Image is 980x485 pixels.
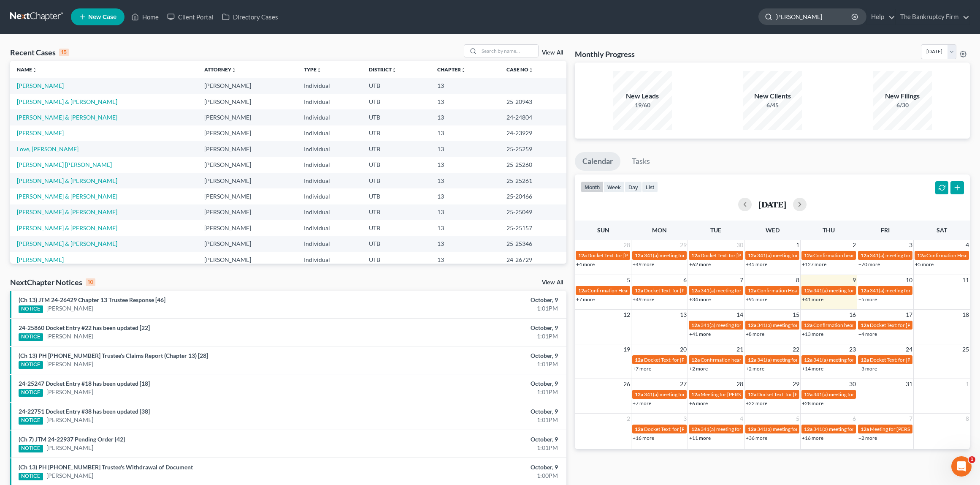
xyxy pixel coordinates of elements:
td: UTB [362,173,430,188]
i: unfold_more [528,68,533,73]
span: 12a [748,426,756,432]
span: 12 [623,310,631,320]
a: The Bankruptcy Firm [896,9,969,25]
a: Case Nounfold_more [506,66,533,73]
span: 8 [795,275,800,285]
button: week [604,181,625,193]
div: 15 [59,49,69,56]
span: 21 [736,344,744,354]
span: Confirmation hearing for [PERSON_NAME] [813,322,909,328]
div: 10 [86,278,95,286]
a: 24-25247 Docket Entry #18 has been updated [18] [19,380,150,387]
a: Attorneyunfold_more [204,66,236,73]
span: 341(a) meeting for [PERSON_NAME] [757,357,839,363]
span: Tue [710,226,721,234]
div: 1:00PM [384,471,558,480]
span: 12a [691,322,700,328]
td: 25-25049 [500,204,566,220]
a: View All [542,280,563,286]
span: 12a [691,391,700,398]
td: 13 [430,252,500,267]
td: UTB [362,252,430,267]
a: 24-22751 Docket Entry #38 has been updated [38] [19,408,150,415]
span: 13 [679,310,688,320]
span: 12a [635,287,643,294]
span: 31 [905,379,913,389]
a: +13 more [802,331,823,337]
td: 13 [430,220,500,236]
div: NOTICE [19,417,43,425]
td: 25-25157 [500,220,566,236]
td: 13 [430,141,500,157]
span: 12a [748,287,756,294]
span: 12a [691,287,700,294]
a: Calendar [575,152,620,171]
span: 20 [679,344,688,354]
td: Individual [297,141,363,157]
span: Confirmation Hearing for [PERSON_NAME] [587,287,684,294]
div: 1:01PM [384,416,558,424]
h2: [DATE] [758,200,786,209]
span: 341(a) meeting for [PERSON_NAME] [813,426,895,432]
span: 1 [795,240,800,250]
div: October, 9 [384,379,558,388]
span: 11 [961,275,970,285]
a: [PERSON_NAME] [46,416,93,424]
button: month [581,181,604,193]
span: 12a [804,322,812,328]
span: 12a [861,357,869,363]
a: (Ch 13) PH [PHONE_NUMBER] Trustee's Withdrawal of Document [19,463,193,471]
div: NOTICE [19,361,43,369]
span: 341(a) meeting for [PERSON_NAME] [870,287,951,294]
div: NOTICE [19,473,43,480]
a: +6 more [689,400,708,406]
span: 12a [748,322,756,328]
span: 341(a) meeting for [PERSON_NAME] & [PERSON_NAME] [644,391,770,398]
a: +3 more [858,365,877,372]
a: [PERSON_NAME] & [PERSON_NAME] [17,208,117,215]
td: Individual [297,173,363,188]
a: +28 more [802,400,823,406]
td: [PERSON_NAME] [198,236,297,252]
span: 12a [804,391,812,398]
span: 16 [848,310,857,320]
div: Recent Cases [10,47,69,57]
a: [PERSON_NAME] [17,256,64,263]
a: [PERSON_NAME] [46,444,93,452]
td: UTB [362,94,430,109]
span: 12a [861,252,869,259]
i: unfold_more [392,68,397,73]
iframe: Intercom live chat [951,456,972,477]
a: +7 more [576,296,595,302]
td: [PERSON_NAME] [198,141,297,157]
span: 10 [905,275,913,285]
span: 2 [626,414,631,424]
div: October, 9 [384,463,558,471]
td: UTB [362,204,430,220]
a: Chapterunfold_more [437,66,466,73]
span: 12a [804,357,812,363]
span: 12a [748,357,756,363]
div: October, 9 [384,296,558,304]
i: unfold_more [231,68,236,73]
div: 1:01PM [384,360,558,368]
td: Individual [297,204,363,220]
span: Docket Text: for [PERSON_NAME] [587,252,663,259]
span: 17 [905,310,913,320]
span: Meeting for [PERSON_NAME] [701,391,767,398]
td: 13 [430,125,500,141]
span: 12a [691,252,700,259]
button: list [642,181,658,193]
i: unfold_more [32,68,37,73]
span: 5 [626,275,631,285]
a: +5 more [915,261,934,267]
a: +36 more [746,435,767,441]
a: [PERSON_NAME] [17,129,64,136]
td: Individual [297,252,363,267]
span: 341(a) meeting for [PERSON_NAME] [870,252,951,259]
span: New Case [88,14,116,20]
span: 12a [578,252,587,259]
span: 24 [905,344,913,354]
span: 5 [795,414,800,424]
span: 341(a) meeting for [PERSON_NAME] [813,391,895,398]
